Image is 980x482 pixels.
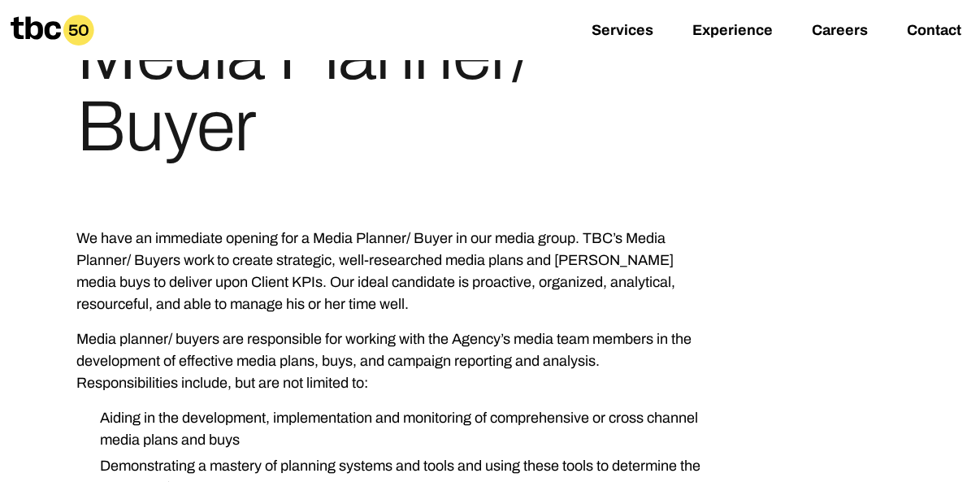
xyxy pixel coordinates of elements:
a: Experience [692,22,773,41]
p: Media planner/ buyers are responsible for working with the Agency’s media team members in the dev... [76,328,700,394]
a: Services [592,22,653,41]
a: Careers [812,22,868,41]
li: Aiding in the development, implementation and monitoring of comprehensive or cross channel media ... [87,407,700,451]
p: We have an immediate opening for a Media Planner/ Buyer in our media group. TBC’s Media Planner/ ... [76,228,700,315]
h1: Media Planner/ Buyer [76,20,700,163]
a: Contact [907,22,961,41]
